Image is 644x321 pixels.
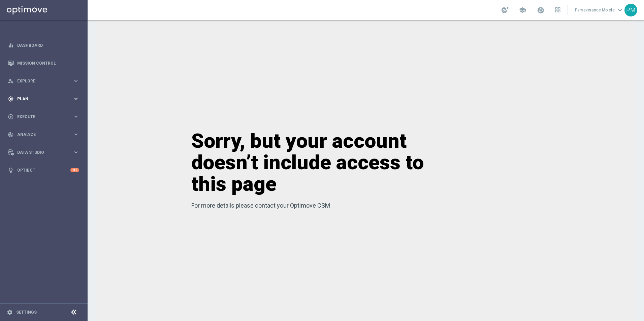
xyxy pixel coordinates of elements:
[8,96,73,102] div: Plan
[73,96,79,102] i: keyboard_arrow_right
[16,310,37,314] a: Settings
[17,115,73,119] span: Execute
[7,61,79,66] button: Mission Control
[8,114,73,120] div: Execute
[8,42,14,48] i: equalizer
[8,132,14,138] i: track_changes
[17,133,73,137] span: Analyze
[8,54,79,72] div: Mission Control
[70,168,79,172] div: +10
[191,130,451,195] h1: Sorry, but your account doesn’t include access to this page
[574,5,624,15] a: Perseverance Molefekeyboard_arrow_down
[73,113,79,120] i: keyboard_arrow_right
[17,36,79,54] a: Dashboard
[7,78,79,84] button: person_search Explore keyboard_arrow_right
[7,309,13,315] i: settings
[8,78,73,84] div: Explore
[8,161,79,179] div: Optibot
[8,78,14,84] i: person_search
[17,97,73,101] span: Plan
[73,78,79,84] i: keyboard_arrow_right
[8,36,79,54] div: Dashboard
[7,168,79,173] button: lightbulb Optibot +10
[8,114,14,120] i: play_circle_outline
[519,6,526,14] span: school
[616,6,624,14] span: keyboard_arrow_down
[73,131,79,138] i: keyboard_arrow_right
[17,79,73,83] span: Explore
[7,96,79,102] button: gps_fixed Plan keyboard_arrow_right
[8,132,73,138] div: Analyze
[8,167,14,173] i: lightbulb
[624,4,637,16] div: PM
[8,96,14,102] i: gps_fixed
[17,161,70,179] a: Optibot
[73,149,79,155] i: keyboard_arrow_right
[17,150,73,154] span: Data Studio
[17,54,79,72] a: Mission Control
[191,202,451,210] p: For more details please contact your Optimove CSM
[8,149,73,155] div: Data Studio
[7,150,79,155] button: Data Studio keyboard_arrow_right
[7,132,79,137] button: track_changes Analyze keyboard_arrow_right
[7,43,79,48] button: equalizer Dashboard
[7,114,79,119] button: play_circle_outline Execute keyboard_arrow_right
